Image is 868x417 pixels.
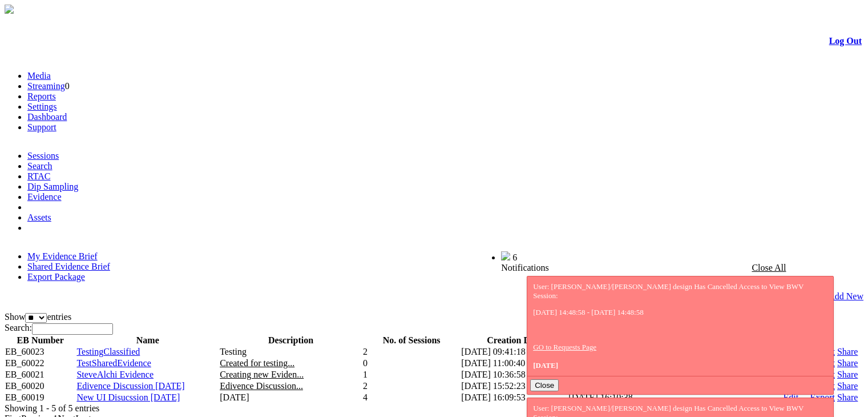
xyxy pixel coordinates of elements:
[76,381,184,391] a: Edivence Discussion [DATE]
[837,392,858,402] a: Share
[5,5,14,14] img: arrow-3.png
[27,102,57,111] a: Settings
[837,381,858,391] a: Share
[752,263,786,272] a: Close All
[512,252,517,262] span: 6
[5,335,76,346] th: EB Number: activate to sort column ascending
[27,171,50,181] a: RTAC
[27,161,53,171] a: Search
[27,262,110,271] a: Shared Evidence Brief
[27,151,59,161] a: Sessions
[530,379,559,391] button: Close
[219,335,362,346] th: Description: activate to sort column ascending
[347,252,478,260] span: Welcome, Nav Alchi design (Administrator)
[27,182,78,191] a: Dip Sampling
[220,358,294,368] span: Created for testing...
[828,291,863,302] a: Add New
[76,335,219,346] th: Name: activate to sort column ascending
[533,343,596,351] a: GO to Requests Page
[837,370,858,379] a: Share
[27,71,51,81] a: Media
[220,347,247,356] span: Testing
[32,323,113,335] input: Search:
[501,251,510,260] img: bell25.png
[76,370,154,379] a: SteveAlchi Evidence
[533,361,558,370] span: [DATE]
[220,370,304,379] span: Creating new Eviden...
[5,369,76,380] td: EB_60021
[27,112,67,122] a: Dashboard
[27,212,51,222] a: Assets
[76,358,151,368] a: TestSharedEvidence
[25,313,47,323] select: Showentries
[837,347,858,356] a: Share
[76,392,180,402] a: New UI Disucssion [DATE]
[5,323,113,332] label: Search:
[501,263,839,273] div: Notifications
[533,308,827,317] p: [DATE] 14:48:58 - [DATE] 14:48:58
[5,358,76,369] td: EB_60022
[5,403,863,414] div: Showing 1 - 5 of 5 entries
[5,380,76,392] td: EB_60020
[27,192,62,202] a: Evidence
[27,122,56,132] a: Support
[5,392,76,403] td: EB_60019
[27,272,85,282] a: Export Package
[27,251,98,261] a: My Evidence Brief
[76,347,140,356] a: TestingClassified
[5,312,71,322] label: Show entries
[65,81,70,91] span: 0
[533,282,827,370] div: User: [PERSON_NAME]/[PERSON_NAME] design Has Cancelled Access to View BWV Session:
[5,346,76,358] td: EB_60023
[837,358,858,368] a: Share
[220,381,303,391] span: Edivence Discussion...
[27,81,65,91] a: Streaming
[829,36,862,46] a: Log Out
[220,392,249,402] span: [DATE]
[27,91,56,101] a: Reports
